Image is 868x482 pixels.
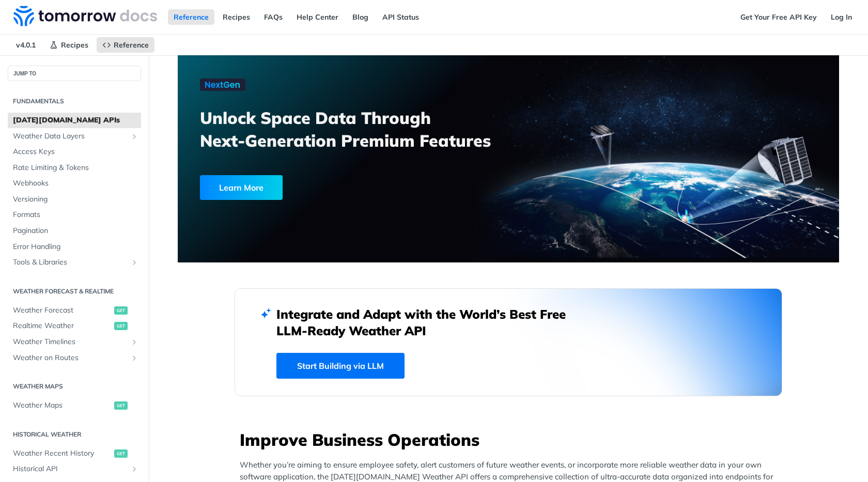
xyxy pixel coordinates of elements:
[8,382,141,391] h2: Weather Maps
[8,446,141,461] a: Weather Recent Historyget
[10,37,41,53] span: v4.0.1
[168,9,214,25] a: Reference
[114,306,128,315] span: get
[377,9,425,25] a: API Status
[276,306,581,339] h2: Integrate and Adapt with the World’s Best Free LLM-Ready Weather API
[13,210,138,220] span: Formats
[347,9,374,25] a: Blog
[130,338,138,346] button: Show subpages for Weather Timelines
[8,398,141,413] a: Weather Mapsget
[44,37,94,53] a: Recipes
[8,461,141,477] a: Historical APIShow subpages for Historical API
[13,163,138,173] span: Rate Limiting & Tokens
[8,223,141,239] a: Pagination
[130,354,138,362] button: Show subpages for Weather on Routes
[114,40,149,50] span: Reference
[8,318,141,334] a: Realtime Weatherget
[13,257,128,268] span: Tools & Libraries
[8,176,141,191] a: Webhooks
[8,113,141,128] a: [DATE][DOMAIN_NAME] APIs
[8,430,141,439] h2: Historical Weather
[200,79,245,91] img: NextGen
[130,465,138,473] button: Show subpages for Historical API
[8,239,141,255] a: Error Handling
[13,6,157,26] img: Tomorrow.io Weather API Docs
[200,175,456,200] a: Learn More
[13,147,138,157] span: Access Keys
[217,9,256,25] a: Recipes
[8,255,141,270] a: Tools & LibrariesShow subpages for Tools & Libraries
[13,448,112,459] span: Weather Recent History
[13,353,128,363] span: Weather on Routes
[13,131,128,142] span: Weather Data Layers
[114,401,128,410] span: get
[13,194,138,205] span: Versioning
[8,129,141,144] a: Weather Data LayersShow subpages for Weather Data Layers
[8,334,141,350] a: Weather TimelinesShow subpages for Weather Timelines
[291,9,344,25] a: Help Center
[258,9,288,25] a: FAQs
[8,144,141,160] a: Access Keys
[13,226,138,236] span: Pagination
[97,37,154,53] a: Reference
[13,115,138,126] span: [DATE][DOMAIN_NAME] APIs
[8,192,141,207] a: Versioning
[13,321,112,331] span: Realtime Weather
[8,350,141,366] a: Weather on RoutesShow subpages for Weather on Routes
[13,400,112,411] span: Weather Maps
[276,353,405,379] a: Start Building via LLM
[8,97,141,106] h2: Fundamentals
[130,258,138,267] button: Show subpages for Tools & Libraries
[114,322,128,330] span: get
[8,66,141,81] button: JUMP TO
[130,132,138,141] button: Show subpages for Weather Data Layers
[240,428,782,451] h3: Improve Business Operations
[13,178,138,189] span: Webhooks
[8,303,141,318] a: Weather Forecastget
[13,242,138,252] span: Error Handling
[61,40,88,50] span: Recipes
[200,106,520,152] h3: Unlock Space Data Through Next-Generation Premium Features
[8,207,141,223] a: Formats
[200,175,283,200] div: Learn More
[8,287,141,296] h2: Weather Forecast & realtime
[13,464,128,474] span: Historical API
[114,449,128,458] span: get
[8,160,141,176] a: Rate Limiting & Tokens
[735,9,823,25] a: Get Your Free API Key
[13,337,128,347] span: Weather Timelines
[825,9,858,25] a: Log In
[13,305,112,316] span: Weather Forecast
